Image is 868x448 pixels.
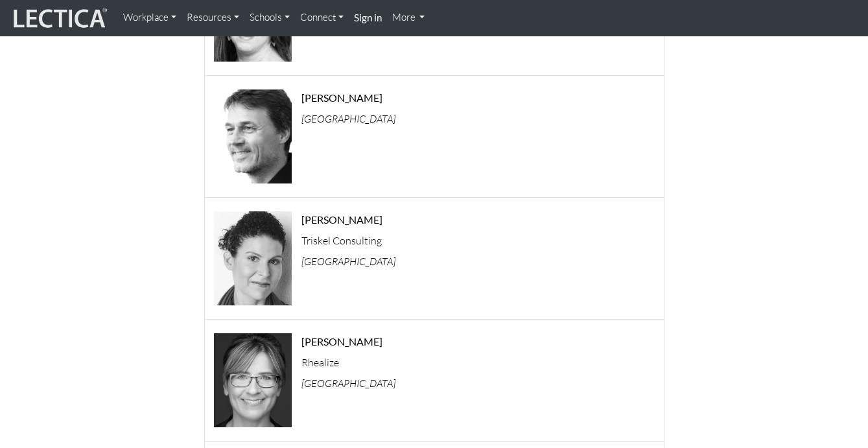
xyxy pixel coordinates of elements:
strong: Sign in [354,12,382,23]
p: Triskel Consulting [301,235,664,246]
a: Resources [182,5,244,30]
strong: [PERSON_NAME] [301,91,382,104]
i: [GEOGRAPHIC_DATA] [301,255,395,268]
p: Rhealize [301,357,664,368]
a: Schools [244,5,295,30]
a: More [387,5,430,30]
img: Dona Baker [214,333,292,427]
img: Kristian Merkoll [214,89,292,183]
i: [GEOGRAPHIC_DATA] [301,377,395,390]
a: Workplace [118,5,182,30]
a: Sign in [349,5,387,31]
i: [GEOGRAPHIC_DATA] [301,112,395,125]
a: Connect [295,5,349,30]
strong: [PERSON_NAME] [301,335,382,348]
strong: [PERSON_NAME] [301,213,382,226]
img: lecticalive [10,6,108,30]
img: Bridget Blackford [214,211,292,305]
